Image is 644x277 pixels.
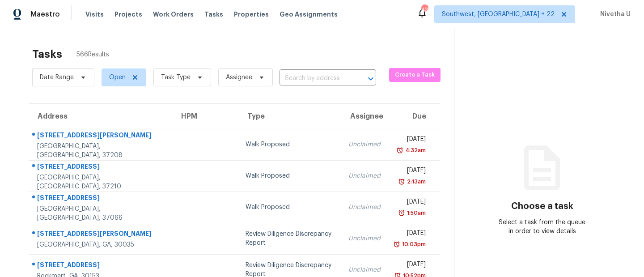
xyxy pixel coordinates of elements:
th: Type [238,104,342,129]
div: Select a task from the queue in order to view details [498,218,586,236]
div: [STREET_ADDRESS] [37,193,165,205]
img: Overdue Alarm Icon [398,209,405,217]
th: Address [29,104,172,129]
div: [STREET_ADDRESS][PERSON_NAME] [37,131,165,142]
div: [GEOGRAPHIC_DATA], [GEOGRAPHIC_DATA], 37210 [37,173,165,191]
div: Unclaimed [348,203,381,212]
div: 4:32am [403,146,426,155]
span: Task Type [161,73,191,82]
div: [STREET_ADDRESS] [37,162,165,173]
span: Assignee [226,73,252,82]
button: Create a Task [389,68,441,82]
th: Due [388,104,440,129]
div: Walk Proposed [246,140,335,149]
span: Maestro [30,10,60,19]
div: Walk Proposed [246,171,335,180]
span: Date Range [40,73,74,82]
div: Walk Proposed [246,203,335,212]
span: Properties [234,10,269,19]
div: Unclaimed [348,265,381,274]
span: Work Orders [153,10,194,19]
div: Unclaimed [348,171,381,180]
div: [GEOGRAPHIC_DATA], [GEOGRAPHIC_DATA], 37208 [37,142,165,160]
span: Visits [85,10,104,19]
div: 2:13am [405,177,426,186]
div: Review Diligence Discrepancy Report [246,230,335,247]
span: Create a Task [394,70,436,80]
span: Geo Assignments [280,10,338,19]
span: Tasks [204,11,223,17]
div: [GEOGRAPHIC_DATA], GA, 30035 [37,240,165,249]
span: 566 Results [76,50,109,59]
span: Open [109,73,126,82]
div: 1:50am [405,209,426,217]
div: 10:03pm [400,240,426,249]
span: Nivetha U [597,10,631,19]
div: [GEOGRAPHIC_DATA], [GEOGRAPHIC_DATA], 37066 [37,205,165,222]
span: Projects [114,10,142,19]
div: [DATE] [395,197,426,209]
img: Overdue Alarm Icon [398,177,405,186]
div: [STREET_ADDRESS] [37,260,165,272]
h3: Choose a task [511,202,573,211]
th: HPM [172,104,238,129]
img: Overdue Alarm Icon [396,146,403,155]
span: Southwest, [GEOGRAPHIC_DATA] + 22 [442,10,555,19]
div: [STREET_ADDRESS][PERSON_NAME] [37,229,165,240]
div: [DATE] [395,166,426,177]
div: [DATE] [395,135,426,146]
div: Unclaimed [348,234,381,243]
input: Search by address [280,72,351,85]
div: Unclaimed [348,140,381,149]
h2: Tasks [32,50,62,59]
div: 439 [421,5,428,14]
div: [DATE] [395,229,426,240]
th: Assignee [341,104,388,129]
div: [DATE] [395,260,426,271]
img: Overdue Alarm Icon [393,240,400,249]
button: Open [364,72,377,85]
